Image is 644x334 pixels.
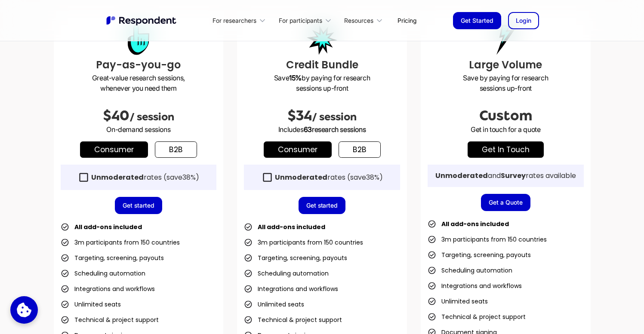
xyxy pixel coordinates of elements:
p: Save by paying for research sessions up-front [428,73,584,93]
span: / session [312,111,357,123]
li: Technical & project support [61,314,159,326]
li: Technical & project support [244,314,342,326]
li: Targeting, screening, payouts [61,252,164,264]
div: For researchers [213,16,256,25]
div: and rates available [435,172,576,180]
li: Targeting, screening, payouts [428,249,531,261]
a: Pricing [391,10,423,31]
strong: 15% [289,74,302,82]
div: For participants [274,10,339,31]
li: Unlimited seats [61,298,121,310]
a: Get a Quote [481,194,530,211]
strong: Survey [501,171,526,181]
div: Resources [339,10,391,31]
img: Untitled UI logotext [105,15,179,26]
span: / session [129,111,174,123]
div: For participants [279,16,322,25]
h3: Credit Bundle [244,57,400,73]
span: Custom [479,108,532,123]
span: research sessions [312,125,366,134]
strong: All add-ons included [258,223,325,231]
strong: Unmoderated [275,172,327,182]
p: Save by paying for research sessions up-front [244,73,400,93]
li: Technical & project support [428,311,526,323]
a: b2b [155,141,197,158]
li: 3m participants from 150 countries [244,236,363,248]
li: Scheduling automation [61,267,145,279]
li: 3m participants from 150 countries [61,236,180,248]
li: Scheduling automation [244,267,329,279]
span: $34 [287,108,312,123]
a: Get Started [453,12,501,29]
strong: Unmoderated [91,172,144,182]
span: $40 [103,108,129,123]
a: Consumer [264,141,332,158]
strong: Unmoderated [435,171,488,181]
a: Get started [115,197,162,214]
a: b2b [339,141,381,158]
li: Unlimited seats [428,295,488,307]
li: Integrations and workflows [244,283,338,295]
li: Scheduling automation [428,264,512,276]
p: Includes [244,124,400,135]
li: Unlimited seats [244,298,304,310]
h3: Large Volume [428,57,584,73]
p: On-demand sessions [61,124,217,135]
div: rates (save ) [91,173,199,182]
span: 38% [366,172,379,182]
h3: Pay-as-you-go [61,57,217,73]
div: rates (save ) [275,173,383,182]
strong: All add-ons included [441,220,509,228]
li: 3m participants from 150 countries [428,233,547,245]
p: Get in touch for a quote [428,124,584,135]
span: 63 [304,125,312,134]
li: Integrations and workflows [428,280,522,292]
div: For researchers [208,10,274,31]
strong: All add-ons included [74,223,142,231]
span: 38% [182,172,196,182]
p: Great-value research sessions, whenever you need them [61,73,217,93]
div: Resources [344,16,373,25]
a: get in touch [468,141,544,158]
a: Consumer [80,141,148,158]
li: Integrations and workflows [61,283,155,295]
li: Targeting, screening, payouts [244,252,347,264]
a: Get started [299,197,346,214]
a: Login [508,12,539,29]
a: home [105,15,179,26]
